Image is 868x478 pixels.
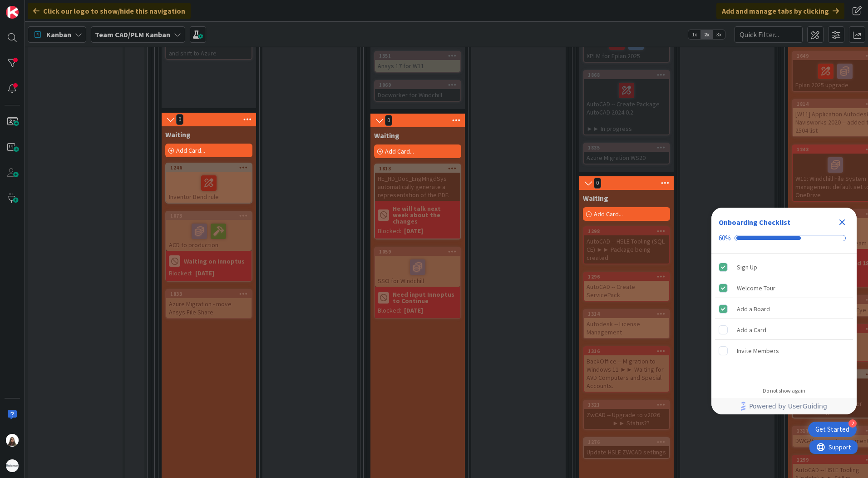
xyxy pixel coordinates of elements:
[584,438,669,458] div: 1276Update HSLE ZWCAD settings
[715,257,853,277] div: Sign Up is complete.
[737,304,770,314] div: Add a Board
[594,210,623,218] span: Add Card...
[763,387,805,394] div: Do not show again
[584,227,669,235] div: 1298
[170,213,252,219] div: 1073
[166,164,252,172] div: 1246
[716,3,844,19] div: Add and manage tabs by clicking
[711,254,857,381] div: Checklist items
[815,425,849,434] div: Get Started
[165,130,191,139] span: Waiting
[588,72,669,78] div: 1868
[46,29,71,40] span: Kanban
[166,290,252,298] div: 1833
[588,402,669,408] div: 1321
[375,164,460,201] div: 1813HE_HD_Doc_EngMngdSys automatically generate a representation of the PDF.
[375,89,460,101] div: Docworker for Windchill
[379,165,460,172] div: 1813
[700,30,713,39] span: 2x
[713,30,725,39] span: 3x
[374,131,399,140] span: Waiting
[379,249,460,255] div: 1059
[393,205,458,224] b: He will talk next week about the changes
[688,30,700,39] span: 1x
[385,147,414,155] span: Add Card...
[166,298,252,318] div: Azure Migration - move Ansys File Share
[95,30,170,39] b: Team CAD/PLM Kanban
[716,398,852,414] a: Powered by UserGuiding
[584,281,669,301] div: AutoCAD -- Create ServicePack
[379,53,460,59] div: 1351
[166,164,252,203] div: 1246Inventor Bend rule
[584,71,669,79] div: 1868
[584,310,669,338] div: 1314Autodesk -- License Management
[737,283,775,294] div: Welcome Tour
[176,114,183,125] span: 0
[375,52,460,72] div: 1351Ansys 17 for W11
[375,173,460,201] div: HE_HD_Doc_EngMngdSys automatically generate a representation of the PDF.
[737,324,766,335] div: Add a Card
[749,401,827,412] span: Powered by UserGuiding
[584,71,669,134] div: 1868AutoCAD -- Create Package AutoCAD 2024.0.2 ►► In progress
[166,212,252,251] div: 1073ACD to production
[375,81,460,89] div: 1069
[584,79,669,134] div: AutoCAD -- Create Package AutoCAD 2024.0.2 ►► In progress
[378,306,401,315] div: Blocked:
[715,278,853,298] div: Welcome Tour is complete.
[584,273,669,301] div: 1296AutoCAD -- Create ServicePack
[195,269,214,278] div: [DATE]
[176,146,205,154] span: Add Card...
[166,220,252,251] div: ACD to production
[594,178,601,189] span: 0
[737,262,757,273] div: Sign Up
[584,144,669,152] div: 1835
[848,419,857,428] div: 2
[719,217,790,228] div: Onboarding Checklist
[588,144,669,151] div: 1835
[584,318,669,338] div: Autodesk -- License Management
[584,152,669,164] div: Azure Migration WS20
[166,172,252,203] div: Inventor Bend rule
[28,3,191,19] div: Click our logo to show/hide this navigation
[379,82,460,88] div: 1069
[719,234,849,242] div: Checklist progress: 60%
[584,347,669,392] div: 1316BackOffice -- Migration to Windows 11 ►► Waiting for AVD Computers and Special Accounts.
[584,273,669,281] div: 1296
[737,345,779,356] div: Invite Members
[166,290,252,318] div: 1833Azure Migration - move Ansys File Share
[588,311,669,317] div: 1314
[6,459,19,472] img: avatar
[584,401,669,409] div: 1321
[735,26,803,43] input: Quick Filter...
[711,398,857,414] div: Footer
[6,6,19,19] img: Visit kanbanzone.com
[170,164,252,171] div: 1246
[584,227,669,264] div: 1298AutoCAD -- HSLE Tooling (SQL CE) ►► Package being created
[719,234,731,242] div: 60%
[583,194,608,203] span: Waiting
[375,248,460,287] div: 1059SSO for Windchill
[584,310,669,318] div: 1314
[835,215,849,229] div: Close Checklist
[584,446,669,458] div: Update HSLE ZWCAD settings
[375,256,460,287] div: SSO for Windchill
[375,52,460,60] div: 1351
[584,235,669,264] div: AutoCAD -- HSLE Tooling (SQL CE) ►► Package being created
[170,291,252,297] div: 1833
[375,60,460,72] div: Ansys 17 for W11
[404,226,423,236] div: [DATE]
[588,228,669,234] div: 1298
[385,115,392,126] span: 0
[584,144,669,164] div: 1835Azure Migration WS20
[588,348,669,354] div: 1316
[375,81,460,101] div: 1069Docworker for Windchill
[584,347,669,355] div: 1316
[184,258,245,264] b: Waiting on Innoptus
[6,434,19,447] img: KM
[588,274,669,280] div: 1296
[715,320,853,340] div: Add a Card is incomplete.
[584,401,669,429] div: 1321ZwCAD -- Upgrade to v2026 ►► Status??
[715,299,853,319] div: Add a Board is complete.
[169,269,192,278] div: Blocked:
[375,164,460,173] div: 1813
